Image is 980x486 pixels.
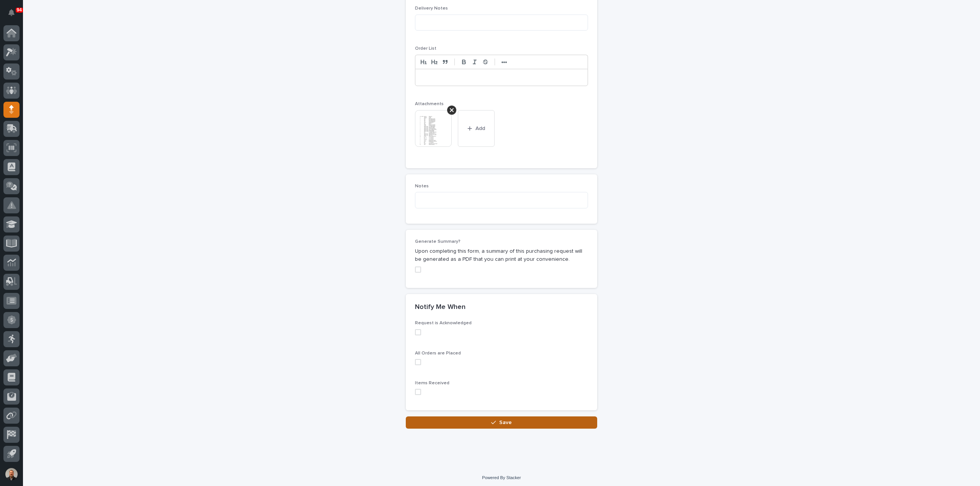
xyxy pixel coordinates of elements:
[415,239,461,244] span: Generate Summary?
[415,247,588,263] p: Upon completing this form, a summary of this purchasing request will be generated as a PDF that y...
[482,475,521,480] a: Powered By Stacker
[10,9,20,21] div: Notifications94
[415,6,448,11] span: Delivery Notes
[499,419,512,426] span: Save
[3,466,20,482] button: users-avatar
[458,110,495,147] button: Add
[501,59,507,65] strong: •••
[475,125,485,132] span: Add
[415,46,436,51] span: Order List
[406,416,597,429] button: Save
[415,102,444,106] span: Attachments
[415,184,429,189] span: Notes
[499,57,510,67] button: •••
[415,351,461,356] span: All Orders are Placed
[17,7,22,13] p: 94
[415,321,472,325] span: Request is Acknowledged
[415,303,465,312] h2: Notify Me When
[415,381,449,385] span: Items Received
[3,5,20,21] button: Notifications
